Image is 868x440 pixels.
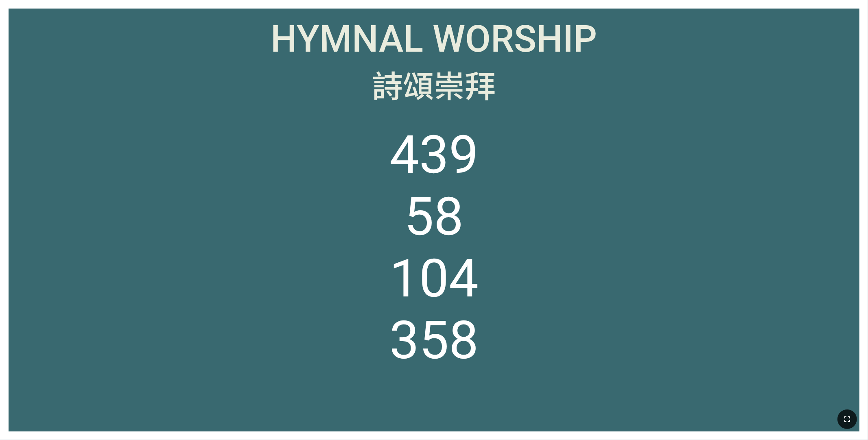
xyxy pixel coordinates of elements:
[372,62,496,107] span: 詩頌崇拜
[404,186,464,248] li: 58
[389,248,479,309] li: 104
[389,124,479,186] li: 439
[271,17,597,61] span: Hymnal Worship
[389,309,479,371] li: 358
